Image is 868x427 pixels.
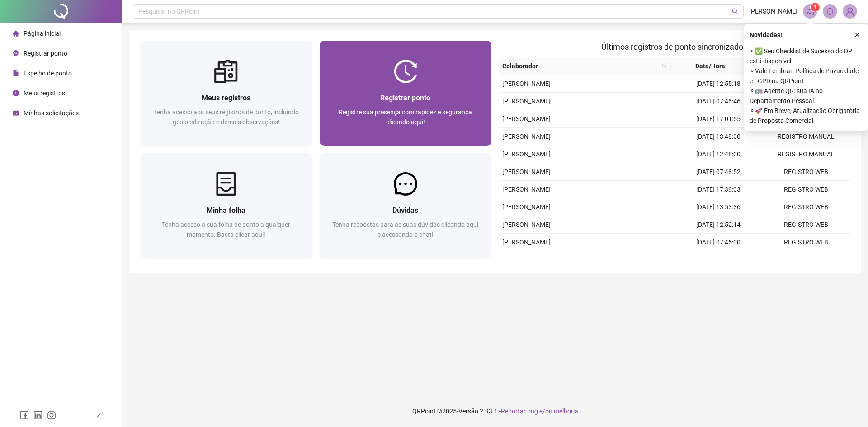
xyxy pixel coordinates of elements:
span: Registre sua presença com rapidez e segurança clicando aqui! [339,108,472,126]
span: Meus registros [24,89,65,97]
td: REGISTRO WEB [762,216,850,234]
footer: QRPoint © 2025 - 2.93.1 - [122,395,868,427]
span: left [96,413,102,419]
td: [DATE] 12:55:18 [675,75,762,93]
span: notification [806,7,814,15]
span: [PERSON_NAME] [502,98,551,105]
span: linkedin [33,411,42,420]
td: [DATE] 07:46:46 [675,93,762,110]
span: Últimos registros de ponto sincronizados [601,42,747,52]
span: instagram [47,411,56,420]
td: REGISTRO WEB [762,251,850,269]
span: ⚬ ✅ Seu Checklist de Sucesso do DP está disponível [750,46,863,66]
a: Minha folhaTenha acesso a sua folha de ponto a qualquer momento. Basta clicar aqui! [140,153,312,258]
span: search [732,8,739,15]
td: [DATE] 12:48:00 [675,145,762,163]
span: clock-circle [13,90,19,96]
td: [DATE] 13:53:36 [675,198,762,216]
td: [DATE] 13:48:00 [675,128,762,145]
span: search [660,59,669,73]
span: ⚬ 🚀 Em Breve, Atualização Obrigatória de Proposta Comercial [750,106,863,126]
span: search [662,63,667,69]
span: file [13,70,19,76]
span: [PERSON_NAME] [502,168,551,175]
span: [PERSON_NAME] [749,6,797,16]
a: DúvidasTenha respostas para as suas dúvidas clicando aqui e acessando o chat! [320,153,492,258]
span: schedule [13,110,19,116]
span: 1 [814,4,817,10]
span: Tenha acesso a sua folha de ponto a qualquer momento. Basta clicar aqui! [162,221,290,238]
span: [PERSON_NAME] [502,115,551,122]
span: Novidades ! [750,30,782,40]
td: REGISTRO WEB [762,198,850,216]
td: REGISTRO WEB [762,181,850,198]
span: Minhas solicitações [24,109,79,117]
span: bell [826,7,834,15]
span: Registrar ponto [24,50,67,57]
span: environment [13,50,19,56]
td: [DATE] 17:38:14 [675,251,762,269]
span: [PERSON_NAME] [502,221,551,228]
td: REGISTRO WEB [762,163,850,181]
span: ⚬ Vale Lembrar: Política de Privacidade e LGPD na QRPoint [750,66,863,86]
span: Data/Hora [675,61,746,71]
span: Colaborador [502,61,658,71]
span: Reportar bug e/ou melhoria [501,408,578,415]
td: REGISTRO MANUAL [762,128,850,145]
td: [DATE] 12:52:14 [675,216,762,234]
span: Página inicial [24,30,61,37]
td: [DATE] 07:48:52 [675,163,762,181]
span: Dúvidas [392,206,418,215]
span: Tenha acesso aos seus registros de ponto, incluindo geolocalização e demais observações! [154,108,299,126]
th: Data/Hora [671,57,757,75]
td: REGISTRO MANUAL [762,145,850,163]
td: [DATE] 17:39:03 [675,181,762,198]
span: [PERSON_NAME] [502,150,551,158]
sup: 1 [811,3,820,12]
span: Minha folha [207,206,245,215]
td: [DATE] 07:45:00 [675,234,762,251]
span: [PERSON_NAME] [502,133,551,140]
span: Meus registros [202,94,250,102]
span: [PERSON_NAME] [502,203,551,211]
span: [PERSON_NAME] [502,239,551,246]
td: [DATE] 17:01:55 [675,110,762,128]
span: ⚬ 🤖 Agente QR: sua IA no Departamento Pessoal [750,86,863,106]
img: 87287 [843,5,857,18]
a: Meus registrosTenha acesso aos seus registros de ponto, incluindo geolocalização e demais observa... [140,41,312,146]
span: facebook [20,411,29,420]
span: [PERSON_NAME] [502,80,551,87]
td: REGISTRO WEB [762,234,850,251]
span: Tenha respostas para as suas dúvidas clicando aqui e acessando o chat! [332,221,478,238]
span: Versão [458,408,478,415]
span: Espelho de ponto [24,70,72,77]
span: [PERSON_NAME] [502,186,551,193]
a: Registrar pontoRegistre sua presença com rapidez e segurança clicando aqui! [320,41,492,146]
span: close [854,32,860,38]
span: Registrar ponto [380,94,430,102]
span: home [13,30,19,37]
